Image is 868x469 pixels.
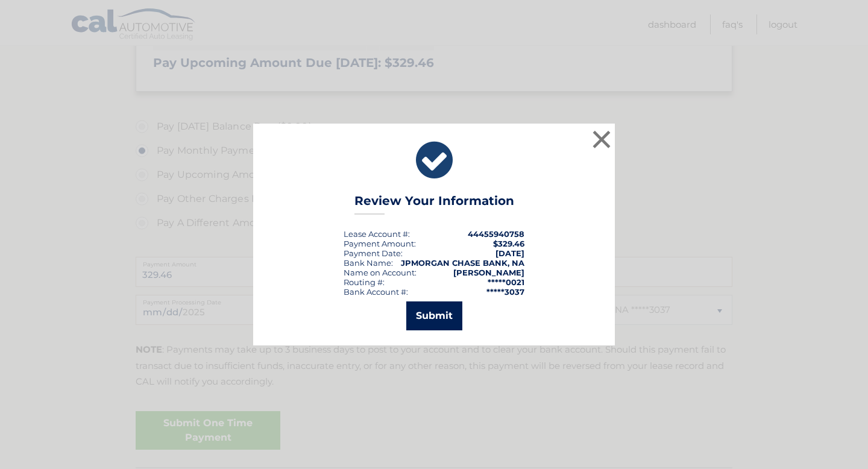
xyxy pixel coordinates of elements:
div: Name on Account: [344,268,417,277]
strong: 44455940758 [468,229,524,239]
h3: Review Your Information [354,194,514,215]
div: Bank Name: [344,258,393,268]
span: $329.46 [493,239,524,248]
div: Bank Account #: [344,287,408,297]
div: Routing #: [344,277,385,287]
span: [DATE] [495,248,524,258]
div: Payment Amount: [344,239,416,248]
strong: [PERSON_NAME] [453,268,524,277]
strong: JPMORGAN CHASE BANK, NA [401,258,524,268]
span: Payment Date [344,248,401,258]
div: Lease Account #: [344,229,410,239]
button: × [590,127,614,151]
button: Submit [406,301,462,330]
div: : [344,248,403,258]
